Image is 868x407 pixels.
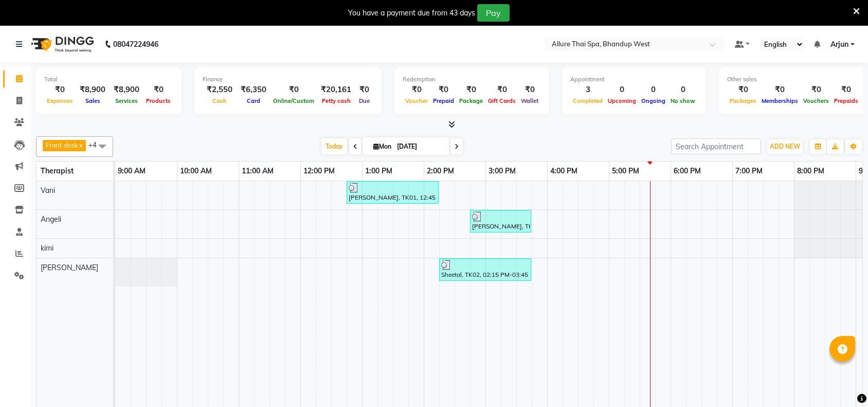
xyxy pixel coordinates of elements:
span: Vouchers [801,97,831,104]
div: Redemption [403,75,541,84]
span: Completed [570,97,605,104]
a: 8:00 PM [794,164,827,179]
span: Gift Cards [485,97,518,104]
div: Appointment [570,75,698,84]
span: Wallet [518,97,541,104]
span: Vani [41,186,55,195]
div: ₹0 [801,84,831,96]
button: ADD NEW [767,139,803,154]
div: 0 [668,84,698,96]
b: 08047224946 [113,30,158,59]
div: [PERSON_NAME], TK03, 02:45 PM-03:45 PM, THAI DRY MASSAGE - 60 [471,211,530,231]
span: Packages [727,97,759,104]
div: Sheetal, TK02, 02:15 PM-03:45 PM, SWEDISH MASSAGE - 90 [440,260,530,279]
span: Services [113,97,140,104]
span: Package [457,97,485,104]
span: Mon [371,143,394,150]
div: ₹0 [457,84,485,96]
span: Prepaid [430,97,457,104]
div: ₹0 [44,84,76,96]
input: 2025-09-01 [394,139,445,154]
span: Prepaids [831,97,861,104]
a: 6:00 PM [671,164,703,179]
span: Products [143,97,173,104]
div: ₹0 [485,84,518,96]
div: ₹0 [759,84,801,96]
div: ₹6,350 [237,84,270,96]
input: Search Appointment [671,138,761,154]
span: Arjun [830,39,848,50]
iframe: chat widget [825,366,858,397]
a: 4:00 PM [548,164,580,179]
span: No show [668,97,698,104]
div: You have a payment due from 43 days [348,8,475,19]
span: Petty cash [319,97,353,104]
div: ₹0 [831,84,861,96]
div: ₹2,550 [203,84,237,96]
span: Online/Custom [270,97,317,104]
div: ₹0 [403,84,430,96]
span: Sales [83,97,103,104]
span: Therapist [41,166,74,175]
a: 7:00 PM [733,164,765,179]
a: x [78,141,83,149]
div: ₹8,900 [76,84,110,96]
span: Angeli [41,215,61,224]
a: 5:00 PM [609,164,642,179]
div: Finance [203,75,373,84]
span: Voucher [403,97,430,104]
a: 12:00 PM [301,164,337,179]
span: Ongoing [639,97,668,104]
a: 3:00 PM [486,164,518,179]
span: Upcoming [605,97,639,104]
span: Card [244,97,263,104]
a: 9:00 AM [115,164,148,179]
div: ₹8,900 [110,84,143,96]
span: Today [321,138,347,154]
div: ₹0 [143,84,173,96]
div: ₹20,161 [317,84,355,96]
span: ADD NEW [770,143,800,150]
div: ₹0 [727,84,759,96]
div: Total [44,75,173,84]
span: Expenses [44,97,76,104]
a: 1:00 PM [363,164,395,179]
div: 0 [605,84,639,96]
a: 10:00 AM [177,164,214,179]
span: Cash [210,97,229,104]
img: logo [26,30,97,59]
span: Front desk [46,141,78,149]
button: Pay [477,4,510,22]
span: Memberships [759,97,801,104]
span: [PERSON_NAME] [41,263,98,272]
div: 3 [570,84,605,96]
a: 11:00 AM [239,164,276,179]
span: kimi [41,243,53,253]
div: ₹0 [430,84,457,96]
div: ₹0 [270,84,317,96]
div: ₹0 [355,84,373,96]
div: 0 [639,84,668,96]
span: Due [356,97,372,104]
div: ₹0 [518,84,541,96]
div: [PERSON_NAME], TK01, 12:45 PM-02:15 PM, DEEP TISSUE MASSAGE - 90 [348,183,438,202]
a: 2:00 PM [424,164,457,179]
span: +4 [88,140,104,149]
